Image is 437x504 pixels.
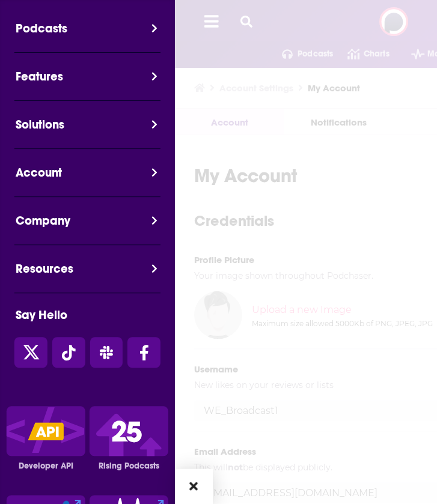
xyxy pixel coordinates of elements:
button: Solutions [4,115,179,148]
a: Rising Podcasts [90,406,168,471]
button: Resources [4,260,179,293]
button: Podcasts [4,19,179,52]
div: Say Hello [4,308,159,323]
span: Rising Podcasts [90,461,168,471]
button: Company [4,211,179,244]
span: Developer API [7,461,85,471]
button: Account [4,163,179,196]
button: Features [4,67,179,100]
a: </>Developer API [7,406,85,471]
